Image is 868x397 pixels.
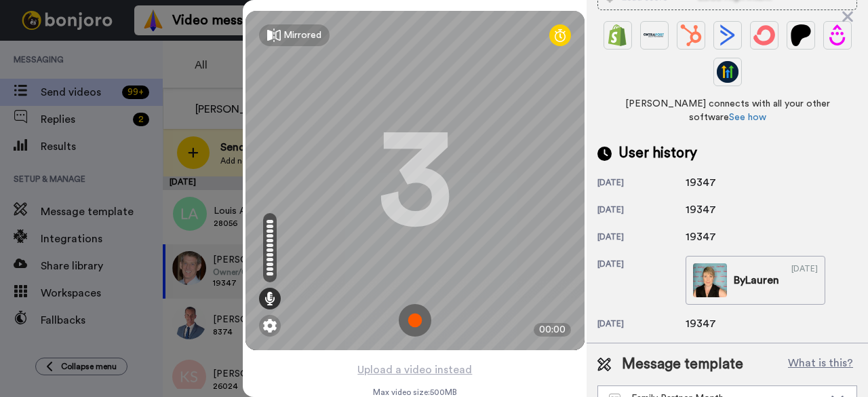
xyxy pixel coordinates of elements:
[534,323,571,337] div: 00:00
[791,263,818,297] div: [DATE]
[686,256,825,305] a: ByLauren[DATE]
[597,204,686,218] div: [DATE]
[729,113,766,122] a: See how
[622,354,743,375] span: Message template
[597,318,686,332] div: [DATE]
[693,263,727,297] img: 7559ad0c-a9b1-40a3-b4ce-10eb59d3d0b1-thumb.jpg
[597,259,686,305] div: [DATE]
[353,361,476,379] button: Upload a video instead
[597,97,857,124] span: [PERSON_NAME] connects with all your other software
[618,143,697,164] span: User history
[734,272,779,288] div: By Lauren
[686,202,753,218] div: 19347
[686,316,753,332] div: 19347
[378,130,452,231] div: 3
[686,229,753,245] div: 19347
[399,304,431,337] img: ic_record_start.svg
[263,319,277,333] img: ic_gear.svg
[686,174,753,191] div: 19347
[597,177,686,191] div: [DATE]
[597,231,686,245] div: [DATE]
[784,354,857,375] button: What is this?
